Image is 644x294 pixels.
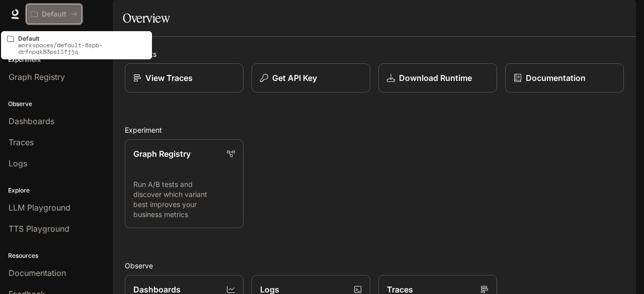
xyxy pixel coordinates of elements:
p: workspaces/default-8spb-drfnpqk83psilfjjq [18,42,146,55]
h2: Observe [125,260,624,271]
a: Download Runtime [378,63,497,92]
h1: Overview [123,8,170,28]
h2: Experiment [125,125,624,135]
p: Get API Key [272,72,317,84]
p: Graph Registry [133,148,191,160]
p: View Traces [145,72,193,84]
h2: Shortcuts [125,49,624,59]
button: All workspaces [26,4,82,24]
p: Default [18,35,146,42]
a: Documentation [505,63,624,92]
p: Download Runtime [399,72,472,84]
button: Get API Key [252,63,370,92]
p: Documentation [526,72,586,84]
p: Default [42,10,66,19]
a: View Traces [125,63,244,92]
a: Graph RegistryRun A/B tests and discover which variant best improves your business metrics [125,139,244,228]
p: Run A/B tests and discover which variant best improves your business metrics [133,179,235,220]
